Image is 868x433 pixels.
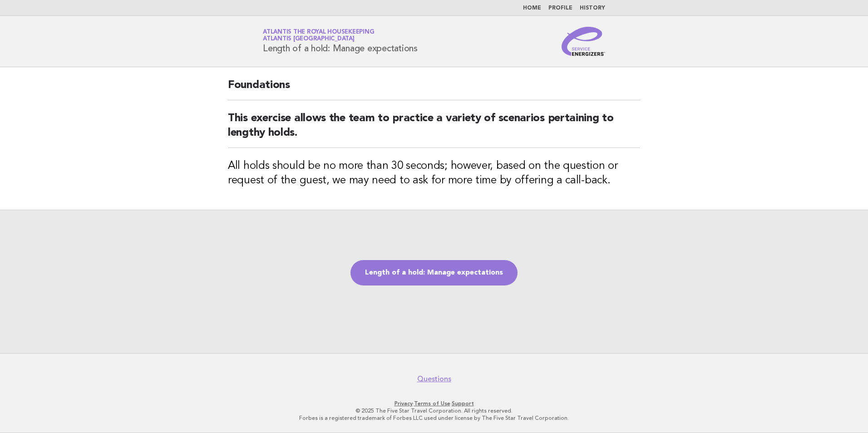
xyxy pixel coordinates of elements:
[523,5,541,11] a: Home
[228,159,640,188] h3: All holds should be no more than 30 seconds; however, based on the question or request of the gue...
[562,27,605,56] img: Service Energizers
[580,5,605,11] a: History
[228,78,640,100] h2: Foundations
[263,36,355,42] span: Atlantis [GEOGRAPHIC_DATA]
[156,400,712,407] p: · ·
[156,414,712,422] p: Forbes is a registered trademark of Forbes LLC used under license by The Five Star Travel Corpora...
[350,260,518,285] a: Length of a hold: Manage expectations
[156,407,712,414] p: © 2025 The Five Star Travel Corporation. All rights reserved.
[263,30,418,53] h1: Length of a hold: Manage expectations
[548,5,572,11] a: Profile
[228,111,640,148] h2: This exercise allows the team to practice a variety of scenarios pertaining to lengthy holds.
[414,400,450,407] a: Terms of Use
[395,400,413,407] a: Privacy
[452,400,474,407] a: Support
[417,374,451,384] a: Questions
[263,29,374,42] a: Atlantis the Royal HousekeepingAtlantis [GEOGRAPHIC_DATA]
